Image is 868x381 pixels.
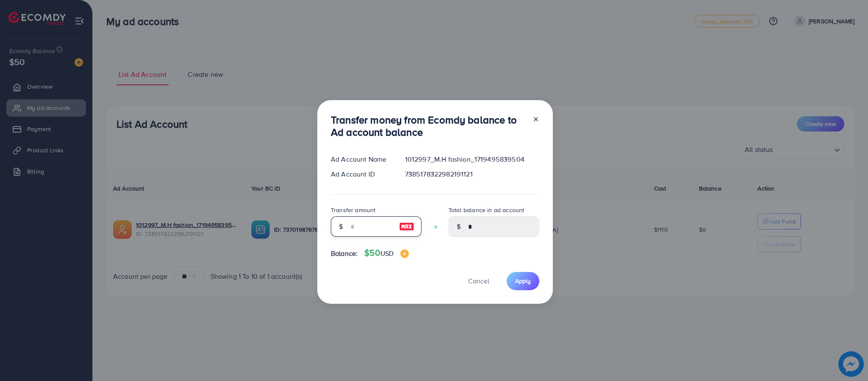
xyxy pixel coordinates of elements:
img: image [400,249,409,258]
label: Transfer amount [331,206,375,214]
h3: Transfer money from Ecomdy balance to Ad account balance [331,114,526,138]
div: 7385178322982191121 [398,169,546,179]
span: USD [380,249,394,258]
span: Balance: [331,249,358,258]
button: Apply [507,272,539,290]
span: Apply [515,277,531,285]
div: Ad Account Name [324,154,398,164]
div: Ad Account ID [324,169,398,179]
div: 1012997_M.H fashion_1719495839504 [398,154,546,164]
img: image [399,221,414,232]
label: Total balance in ad account [449,206,524,214]
span: Cancel [468,276,489,286]
h4: $50 [364,248,409,258]
button: Cancel [458,272,500,290]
